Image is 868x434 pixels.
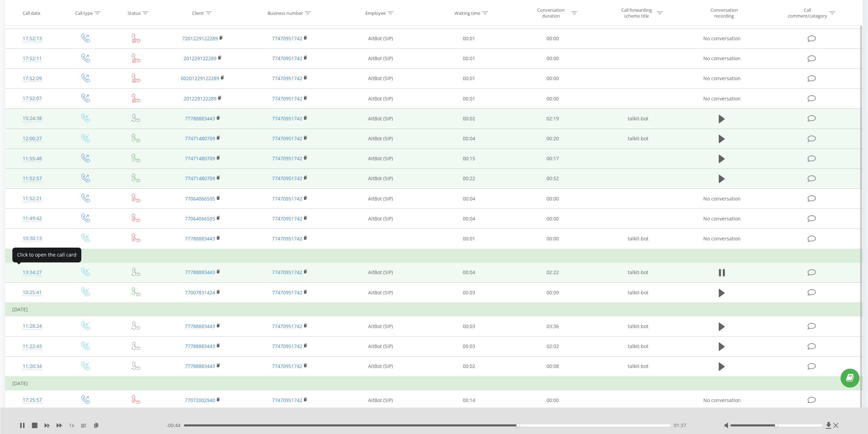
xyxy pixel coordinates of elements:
div: Waiting time [455,10,480,16]
a: 77470951742 [272,397,302,403]
td: 00:04 [427,209,511,229]
td: AitBot (SIP) [333,129,427,149]
a: 77471480709 [185,135,215,142]
td: talkit-bot [595,336,682,356]
div: Conversation duration [533,7,570,19]
td: 02:19 [511,109,595,129]
td: AitBot (SIP) [333,68,427,88]
span: No conversation [703,215,741,222]
div: 10:25:41 [12,286,52,299]
div: 11:28:24 [12,319,52,333]
span: - 00:44 [166,422,184,429]
a: 77470951742 [272,115,302,122]
a: 77064066505 [185,215,215,222]
div: 10:30:13 [12,232,52,245]
div: Call comment/category [787,7,828,19]
span: No conversation [703,75,741,82]
td: 00:08 [511,356,595,377]
td: 00:52 [511,169,595,188]
a: 201229122289 [184,95,216,102]
a: 77470951742 [272,155,302,162]
td: 00:17 [511,149,595,169]
a: 77788883443 [185,115,215,122]
div: Call forwarding scheme title [618,7,655,19]
div: 15:24:38 [12,112,52,125]
a: 77470951742 [272,215,302,222]
div: 11:52:57 [12,172,52,185]
div: 13:34:27 [12,266,52,279]
td: 02:02 [511,336,595,356]
span: No conversation [703,397,741,403]
td: 00:01 [427,89,511,109]
td: 02:22 [511,262,595,282]
span: No conversation [703,195,741,202]
div: 17:25:57 [12,393,52,407]
td: AitBot (SIP) [333,209,427,229]
td: AitBot (SIP) [333,356,427,377]
a: 77064066505 [185,195,215,202]
span: 01:37 [674,422,686,429]
a: 77788883443 [185,269,215,275]
td: 00:04 [427,129,511,149]
span: No conversation [703,95,741,102]
td: 00:03 [427,283,511,303]
td: 00:02 [427,356,511,377]
td: [DATE] [5,377,863,390]
td: 00:00 [511,209,595,229]
div: Status [128,10,141,16]
td: 00:04 [427,262,511,282]
a: 77788883443 [185,235,215,242]
td: talkit-bot [595,229,682,249]
div: Employee [365,10,386,16]
td: talkit-bot [595,109,682,129]
td: 00:01 [427,229,511,249]
td: 00:00 [511,229,595,249]
a: 77470951742 [272,175,302,182]
a: 77471480709 [185,155,215,162]
td: 00:00 [511,68,595,88]
td: AitBot (SIP) [333,149,427,169]
div: 12:00:27 [12,132,52,145]
span: No conversation [703,235,741,242]
td: 00:01 [427,68,511,88]
a: 77470951742 [272,55,302,62]
div: Conversation recording [702,7,747,19]
a: 00201229122289 [181,75,219,82]
a: 77470951742 [272,269,302,275]
td: [DATE] [5,303,863,316]
a: 77788883443 [185,363,215,369]
div: Call type [75,10,93,16]
div: 17:52:13 [12,32,52,45]
div: Accessibility label [516,424,519,427]
a: 77470951742 [272,235,302,242]
td: talkit-bot [595,262,682,282]
td: 00:09 [511,283,595,303]
td: AitBot (SIP) [333,48,427,68]
a: 77788883443 [185,343,215,349]
div: 11:20:34 [12,360,52,373]
td: 00:04 [427,189,511,209]
td: 03:36 [511,316,595,336]
td: 00:00 [511,48,595,68]
a: 77470951742 [272,195,302,202]
a: 201229122289 [184,55,216,62]
td: AitBot (SIP) [333,89,427,109]
div: Call date [23,10,40,16]
span: No conversation [703,35,741,42]
span: 1 x [69,422,74,429]
td: 00:00 [511,189,595,209]
td: AitBot (SIP) [333,189,427,209]
a: 77470951742 [272,75,302,82]
a: 77788883443 [185,323,215,329]
a: 77007831424 [185,289,215,296]
div: 11:55:48 [12,152,52,165]
div: 11:22:43 [12,340,52,353]
td: talkit-bot [595,316,682,336]
td: 00:02 [427,109,511,129]
td: AitBot (SIP) [333,336,427,356]
a: 77470951742 [272,95,302,102]
a: 77470951742 [272,289,302,296]
td: talkit-bot [595,129,682,149]
a: 77470951742 [272,323,302,329]
div: 11:49:42 [12,212,52,225]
